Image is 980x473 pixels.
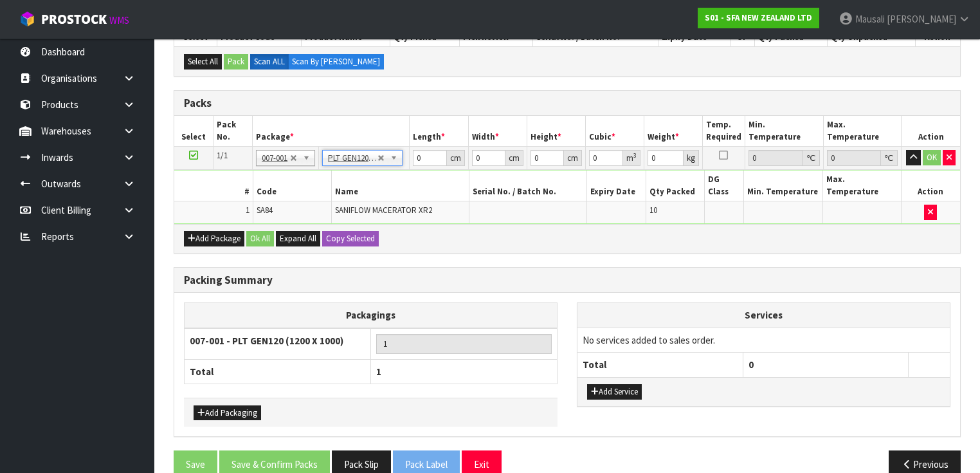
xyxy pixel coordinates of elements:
[749,358,754,371] span: 0
[19,11,35,27] img: cube-alt.png
[646,171,705,201] th: Qty Packed
[745,116,823,146] th: Min. Temperature
[376,366,381,378] span: 1
[447,150,465,166] div: cm
[705,171,744,201] th: DG Class
[698,8,819,28] a: S01 - SFA NEW ZEALAND LTD
[109,14,129,26] small: WMS
[217,150,228,161] span: 1/1
[585,116,644,146] th: Cubic
[184,274,950,286] h3: Packing Summary
[253,171,331,201] th: Code
[246,205,250,216] span: 1
[527,116,585,146] th: Height
[702,116,745,146] th: Temp. Required
[174,171,253,201] th: #
[902,116,960,146] th: Action
[587,384,642,400] button: Add Service
[184,97,950,109] h3: Packs
[823,116,902,146] th: Max. Temperature
[577,303,950,328] th: Services
[469,171,586,201] th: Serial No. / Batch No.
[246,231,274,246] button: Ok All
[633,151,637,160] sup: 3
[335,205,432,216] span: SANIFLOW MACERATOR XR2
[901,171,960,201] th: Action
[587,171,646,201] th: Expiry Date
[803,150,820,166] div: ℃
[276,231,320,246] button: Expand All
[257,205,273,216] span: SA84
[253,116,410,146] th: Package
[184,231,244,246] button: Add Package
[262,151,290,166] span: 007-001
[190,335,343,347] strong: 007-001 - PLT GEN120 (1200 X 1000)
[224,54,248,70] button: Pack
[185,303,558,328] th: Packagings
[322,231,379,246] button: Copy Selected
[213,116,253,146] th: Pack No.
[855,13,885,25] span: Mausali
[410,116,468,146] th: Length
[280,233,316,244] span: Expand All
[644,116,702,146] th: Weight
[41,11,107,28] span: ProStock
[881,150,898,166] div: ℃
[623,150,640,166] div: m
[822,171,901,201] th: Max. Temperature
[184,54,222,70] button: Select All
[887,13,956,25] span: [PERSON_NAME]
[564,150,582,166] div: cm
[705,12,812,23] strong: S01 - SFA NEW ZEALAND LTD
[174,116,213,146] th: Select
[505,150,523,166] div: cm
[577,353,743,377] th: Total
[328,151,377,166] span: PLT GEN120 (1200 X 1000)
[649,205,657,216] span: 10
[194,405,261,421] button: Add Packaging
[744,171,822,201] th: Min. Temperature
[288,54,384,70] label: Scan By [PERSON_NAME]
[185,359,371,384] th: Total
[331,171,469,201] th: Name
[468,116,527,146] th: Width
[684,150,699,166] div: kg
[923,150,941,165] button: OK
[250,54,289,70] label: Scan ALL
[577,328,950,352] td: No services added to sales order.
